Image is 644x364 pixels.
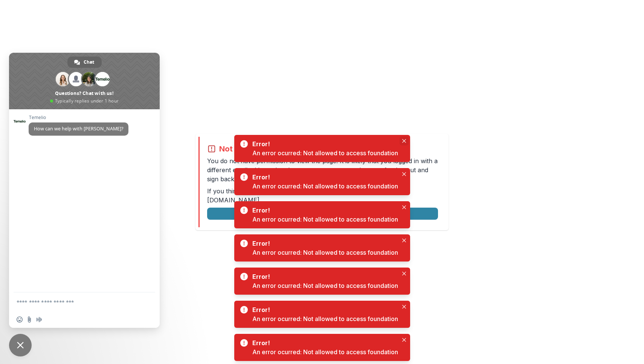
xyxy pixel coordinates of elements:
div: Error! [252,338,395,347]
span: Temelio [29,115,128,120]
button: Close [400,236,409,245]
textarea: Compose your message... [17,299,136,306]
button: Close [400,136,409,145]
div: An error ocurred: Not allowed to access foundation [252,215,398,224]
button: Close [400,269,409,278]
div: An error ocurred: Not allowed to access foundation [252,347,398,356]
div: Error! [252,139,395,148]
span: Insert an emoji [17,317,23,323]
div: Error! [252,305,395,314]
div: Close chat [9,334,32,356]
div: Error! [252,173,395,182]
p: You do not have permission to view the page. It is likely that you logged in with a different ema... [207,156,438,184]
div: Error! [252,239,395,248]
div: An error ocurred: Not allowed to access foundation [252,314,398,323]
button: Close [400,335,409,344]
div: Error! [252,206,395,215]
div: An error ocurred: Not allowed to access foundation [252,182,398,191]
button: Close [400,203,409,212]
div: Error! [252,272,395,281]
span: How can we help with [PERSON_NAME]? [34,125,123,132]
button: Logout [207,208,438,220]
p: If you think this is an error, please contact us at . [207,187,438,205]
button: Close [400,170,409,179]
div: An error ocurred: Not allowed to access foundation [252,248,398,257]
div: An error ocurred: Not allowed to access foundation [252,148,398,158]
h2: Not allowed to view page [219,144,313,153]
span: Audio message [36,317,42,323]
div: Chat [67,57,102,68]
div: An error ocurred: Not allowed to access foundation [252,281,398,290]
span: Send a file [26,317,32,323]
span: Chat [84,57,94,68]
button: Close [400,302,409,311]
